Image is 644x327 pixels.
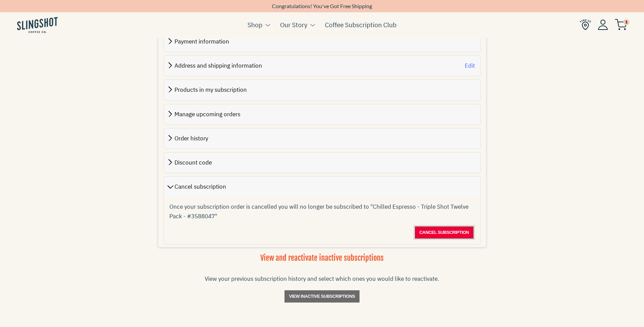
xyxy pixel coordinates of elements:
a: Coffee Subscription Club [325,20,397,30]
p: View your previous subscription history and select which ones you would like to reactivate. [205,273,439,285]
button: Edit [465,61,475,70]
div: Once your subscription order is cancelled you will no longer be subscribed to "Chilled Espresso -... [169,202,475,221]
div: Payment information [164,32,480,52]
div: Address and shipping informationEdit [164,56,480,76]
div: Products in my subscription [164,80,480,100]
img: Account [598,19,608,30]
span: Payment information [174,38,229,45]
div: Discount code [164,153,480,173]
div: Manage upcoming orders [164,104,480,124]
span: Address and shipping information [174,62,262,69]
span: View inactive subscriptions [289,292,355,300]
img: Find Us [580,19,591,30]
button: Cancel subscription [415,226,473,239]
button: View inactive subscriptions [284,290,360,303]
a: 1 [615,21,627,29]
div: Order history [164,128,480,149]
img: cart [615,19,627,30]
h3: View and reactivate inactive subscriptions [260,253,384,263]
span: 1 [623,19,629,25]
span: Products in my subscription [174,86,247,93]
a: Shop [247,20,262,30]
span: Discount code [174,159,212,166]
span: Cancel subscription [174,183,226,190]
span: Order history [174,135,208,142]
span: Manage upcoming orders [174,110,240,118]
a: Our Story [280,20,307,30]
div: Cancel subscription [164,177,480,197]
span: Cancel subscription [419,228,469,237]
